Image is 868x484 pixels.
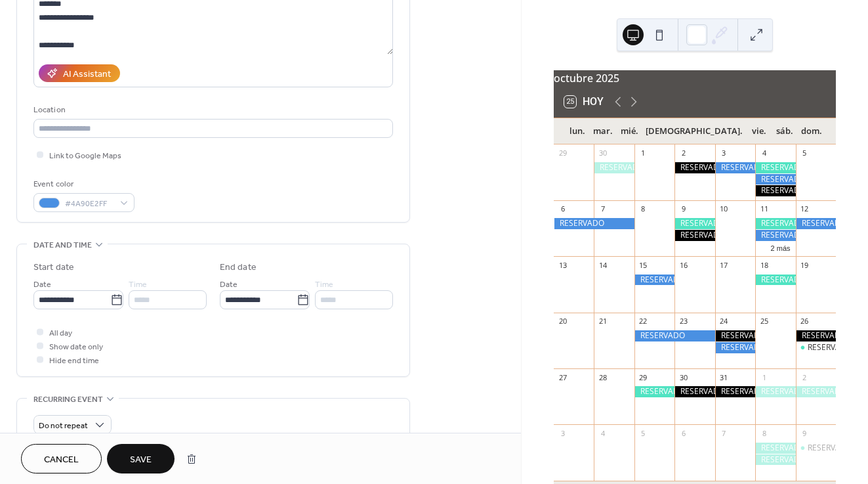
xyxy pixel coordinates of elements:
div: 4 [598,428,608,438]
div: 29 [558,148,568,158]
div: 8 [638,204,648,214]
div: 5 [800,148,810,158]
div: RESERVADO [715,162,755,173]
div: 4 [759,148,769,158]
div: RESERVADO [634,275,674,286]
div: RESERVADO [755,386,795,397]
div: mar. [590,118,616,144]
div: 1 [759,372,769,382]
div: 24 [719,317,729,326]
div: 14 [598,260,608,270]
div: 6 [558,204,568,214]
div: RESERVADO [715,330,755,341]
div: 2 [800,372,810,382]
div: 16 [678,260,688,270]
div: RESERVADO [755,185,795,196]
div: RESERVADO [715,342,755,353]
div: RESERVADO [796,386,836,397]
span: Save [130,453,152,467]
div: 30 [678,372,688,382]
div: 18 [759,260,769,270]
div: RESERVADO [796,443,836,454]
button: Save [107,444,175,473]
div: 9 [800,428,810,438]
div: RESERVADO [554,218,634,229]
span: Date [220,278,238,292]
div: RESERVADO [796,330,836,341]
div: RESERVADO [796,218,836,229]
div: 3 [558,428,568,438]
div: 1 [638,148,648,158]
div: octubre 2025 [554,70,836,86]
button: 2 más [766,242,796,253]
div: 19 [800,260,810,270]
div: AI Assistant [63,68,111,81]
div: 12 [800,204,810,214]
div: RESERVADO [715,386,755,397]
div: RESERVADO [755,174,795,185]
div: 22 [638,317,648,326]
div: 9 [678,204,688,214]
div: 5 [638,428,648,438]
div: RESERVADO [796,342,836,353]
div: RESERVADO [755,218,795,229]
div: RESERVADO [634,330,715,341]
div: 23 [678,317,688,326]
div: 2 [678,148,688,158]
div: 7 [598,204,608,214]
div: RESERVADO [674,218,714,229]
div: Event color [33,177,132,191]
div: 29 [638,372,648,382]
div: 31 [719,372,729,382]
div: RESERVADO [755,454,795,466]
div: [DEMOGRAPHIC_DATA]. [642,118,746,144]
div: RESERVADO [674,386,714,397]
div: RESERVADO [755,162,795,173]
div: RESERVADO [755,275,795,286]
div: 11 [759,204,769,214]
div: mié. [616,118,642,144]
div: 26 [800,317,810,326]
div: sáb. [772,118,798,144]
div: 13 [558,260,568,270]
div: 6 [678,428,688,438]
div: 27 [558,372,568,382]
div: RESERVADO [808,342,852,353]
div: 21 [598,317,608,326]
div: 17 [719,260,729,270]
span: Time [315,278,333,292]
button: Cancel [21,444,102,473]
div: 28 [598,372,608,382]
div: 25 [759,317,769,326]
div: End date [220,261,257,275]
div: 7 [719,428,729,438]
span: Do not repeat [39,418,88,433]
span: Show date only [49,340,103,354]
span: Recurring event [33,393,103,407]
div: RESERVADO [755,230,795,241]
span: Date and time [33,238,92,252]
div: 20 [558,317,568,326]
div: 10 [719,204,729,214]
div: Start date [33,261,74,275]
div: RESERVADO [594,162,634,173]
span: Date [33,278,51,292]
div: RESERVADO [808,443,852,454]
button: 25Hoy [560,93,608,111]
div: 30 [598,148,608,158]
div: RESERVADO [674,162,714,173]
div: 15 [638,260,648,270]
div: 8 [759,428,769,438]
span: Hide end time [49,354,99,368]
div: lun. [564,118,590,144]
span: #4A90E2FF [65,197,114,211]
span: Cancel [44,453,79,467]
div: RESERVADO [634,386,674,397]
button: AI Assistant [39,64,120,82]
span: Link to Google Maps [49,149,121,163]
div: RESERVADO [674,230,714,241]
div: vie. [746,118,772,144]
div: 3 [719,148,729,158]
div: RESERVADO [755,443,795,454]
